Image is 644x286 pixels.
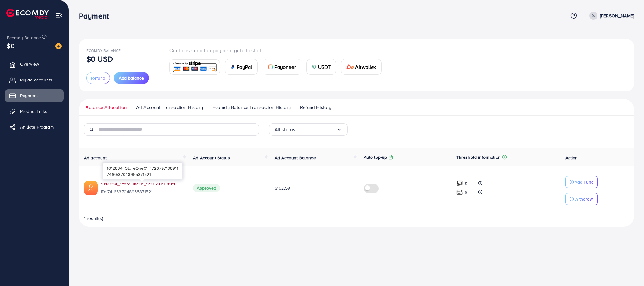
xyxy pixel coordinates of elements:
span: Ad Account Transaction History [136,104,203,111]
span: Ecomdy Balance [86,48,121,53]
span: ID: 7416537048955371521 [101,189,183,195]
span: 1012834_StoreOne01_1726797108911 [107,165,178,171]
span: Refund History [300,104,331,111]
p: Auto top-up [364,153,387,161]
img: card [230,64,235,69]
input: Search for option [295,125,336,135]
span: $162.59 [275,185,290,191]
a: Payment [5,89,64,102]
span: USDT [318,63,331,71]
p: $ --- [465,180,473,187]
a: 1012834_StoreOne01_1726797108911 [101,181,175,187]
button: Withdraw [565,193,598,205]
img: image [55,43,62,49]
span: Payoneer [274,63,296,71]
img: ic-ads-acc.e4c84228.svg [84,181,98,195]
img: card [312,64,317,69]
a: cardUSDT [306,59,336,75]
a: cardPayoneer [263,59,301,75]
p: Add Fund [575,178,594,186]
a: My ad accounts [5,74,64,86]
span: Airwallex [355,63,376,71]
span: Ecomdy Balance [7,35,41,41]
span: Add balance [119,75,144,81]
p: $ --- [465,189,473,196]
img: card [346,64,354,69]
img: card [172,60,218,74]
span: Ecomdy Balance Transaction History [212,104,291,111]
a: Overview [5,58,64,70]
a: Affiliate Program [5,121,64,133]
img: menu [55,12,63,19]
p: [PERSON_NAME] [600,12,634,19]
span: PayPal [237,63,252,71]
span: Overview [20,61,39,67]
span: Approved [193,184,220,192]
span: Action [565,155,578,161]
a: Product Links [5,105,64,118]
span: Ad Account Balance [275,155,316,161]
img: logo [6,9,49,19]
button: Refund [86,72,110,84]
span: Product Links [20,108,47,114]
p: $0 USD [86,55,113,63]
h3: Payment [79,11,114,20]
p: Withdraw [575,195,593,203]
a: card [169,59,220,75]
iframe: Chat [617,258,639,281]
span: Balance Allocation [85,104,127,111]
a: [PERSON_NAME] [587,12,634,20]
img: top-up amount [456,189,463,195]
span: Refund [91,75,105,81]
a: cardPayPal [225,59,258,75]
span: Affiliate Program [20,124,54,130]
button: Add Fund [565,176,598,188]
span: $0 [7,41,14,50]
p: Threshold information [456,153,501,161]
span: My ad accounts [20,77,52,83]
img: card [268,64,273,69]
button: Add balance [114,72,149,84]
img: top-up amount [456,180,463,187]
span: All status [274,125,295,135]
a: cardAirwallex [341,59,381,75]
div: 7416537048955371521 [103,163,182,179]
span: Ad Account Status [193,155,230,161]
span: Payment [20,92,38,99]
span: Ad account [84,155,107,161]
p: Or choose another payment gate to start [169,47,387,54]
span: 1 result(s) [84,215,103,222]
div: Search for option [269,123,348,136]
